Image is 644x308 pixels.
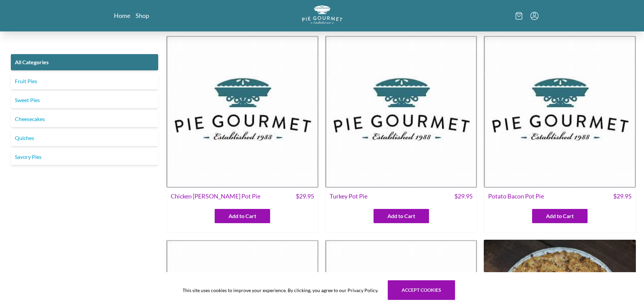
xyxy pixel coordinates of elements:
[11,130,158,146] a: Quiches
[484,35,636,188] img: Potato Bacon Pot Pie
[302,5,342,26] a: Logo
[11,54,158,70] a: All Categories
[530,12,539,20] button: Menu
[114,11,130,20] a: Home
[136,11,149,20] a: Shop
[374,209,429,223] button: Add to Cart
[183,287,378,294] span: This site uses cookies to improve your experience. By clicking, you agree to our Privacy Policy.
[330,192,367,201] span: Turkey Pot Pie
[387,212,415,220] span: Add to Cart
[11,73,158,89] a: Fruit Pies
[454,192,473,201] span: $ 29.95
[388,280,455,300] button: Accept cookies
[296,192,314,201] span: $ 29.95
[546,212,574,220] span: Add to Cart
[325,35,477,188] img: Turkey Pot Pie
[166,35,318,188] img: Chicken Curry Pot Pie
[11,149,158,165] a: Savory Pies
[11,111,158,127] a: Cheesecakes
[171,192,260,201] span: Chicken [PERSON_NAME] Pot Pie
[302,5,342,24] img: logo
[215,209,270,223] button: Add to Cart
[229,212,256,220] span: Add to Cart
[613,192,631,201] span: $ 29.95
[488,192,544,201] span: Potato Bacon Pot Pie
[11,92,158,108] a: Sweet Pies
[532,209,588,223] button: Add to Cart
